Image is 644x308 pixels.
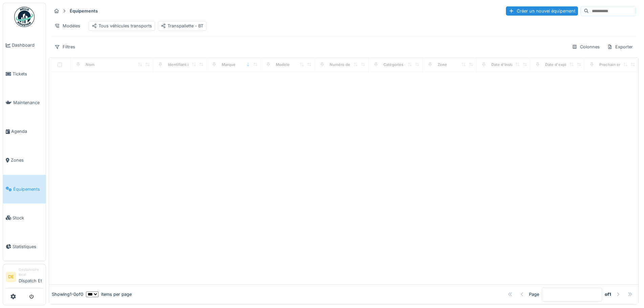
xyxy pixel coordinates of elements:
div: Catégories d'équipement [383,62,430,68]
div: Numéro de Série [330,62,361,68]
div: Exporter [604,42,636,52]
div: Showing 1 - 0 of 0 [52,291,83,298]
a: Tickets [3,60,46,88]
div: Filtres [51,42,78,52]
li: Dispatch Et [19,267,43,287]
div: Gestionnaire local [19,267,43,278]
a: Zones [3,146,46,175]
div: Zone [438,62,447,68]
div: Colonnes [569,42,603,52]
a: Équipements [3,175,46,204]
a: DE Gestionnaire localDispatch Et [6,267,43,288]
div: Prochain entretien [599,62,634,68]
span: Maintenance [13,99,43,106]
a: Stock [3,204,46,232]
div: Page [529,291,539,298]
a: Maintenance [3,88,46,117]
div: Créer un nouvel équipement [506,6,578,16]
div: Date d'Installation [491,62,525,68]
strong: of 1 [605,291,611,298]
div: Modèles [51,21,83,31]
span: Dashboard [12,42,43,48]
div: Nom [86,62,94,68]
div: Tous véhicules transports [92,23,152,29]
span: Zones [11,157,43,163]
div: Date d'expiration [545,62,577,68]
div: items per page [86,291,132,298]
div: Transpallette - BT [161,23,203,29]
a: Dashboard [3,31,46,60]
div: Marque [222,62,236,68]
strong: Équipements [67,8,101,14]
img: Badge_color-CXgf-gQk.svg [14,7,35,27]
div: Modèle [276,62,290,68]
div: Identifiant interne [168,62,201,68]
span: Équipements [13,186,43,192]
span: Tickets [13,71,43,77]
span: Agenda [11,128,43,135]
span: Stock [13,215,43,221]
span: Statistiques [13,243,43,250]
li: DE [6,272,16,282]
a: Agenda [3,117,46,146]
a: Statistiques [3,232,46,261]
